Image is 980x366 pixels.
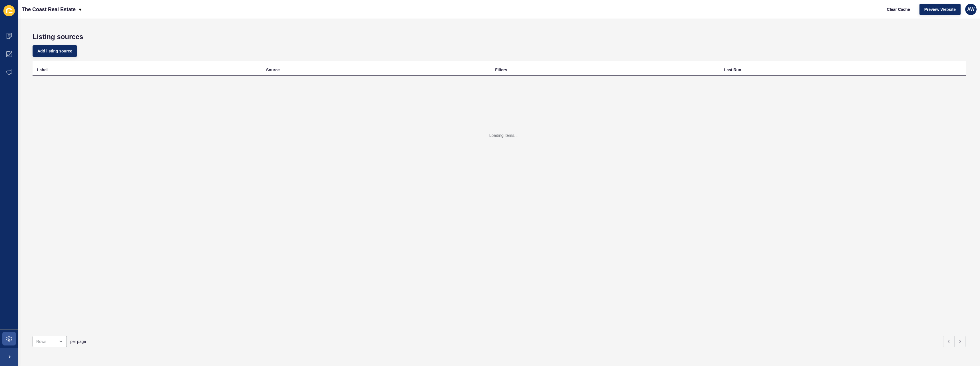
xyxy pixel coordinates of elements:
[33,336,67,347] div: open menu
[887,7,910,12] span: Clear Cache
[37,67,48,73] div: Label
[33,45,77,57] button: Add listing source
[33,33,966,41] h1: Listing sources
[882,4,915,15] button: Clear Cache
[724,67,741,73] div: Last Run
[70,339,86,344] span: per page
[919,4,961,15] button: Preview Website
[22,2,76,17] p: The Coast Real Estate
[924,7,956,12] span: Preview Website
[37,48,72,54] span: Add listing source
[495,67,507,73] div: Filters
[967,7,975,12] span: AW
[266,67,280,73] div: Source
[489,133,518,138] div: Loading items...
